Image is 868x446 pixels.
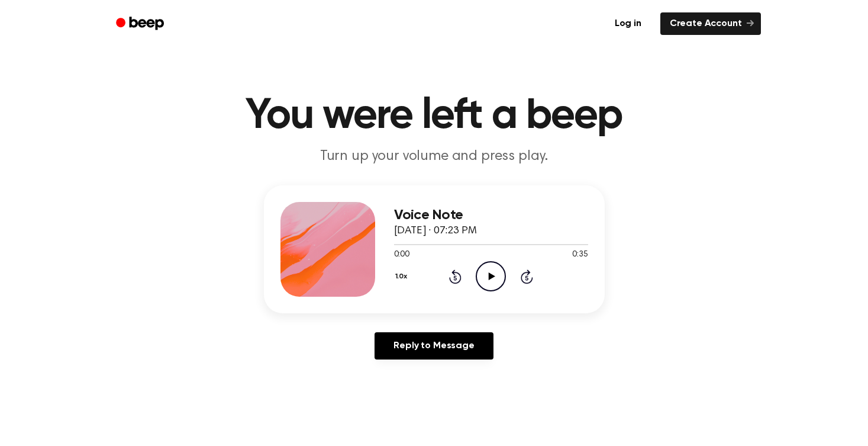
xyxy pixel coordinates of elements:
[394,207,588,223] h3: Voice Note
[660,12,761,35] a: Create Account
[394,249,409,261] span: 0:00
[207,147,662,166] p: Turn up your volume and press play.
[394,267,412,287] button: 1.0x
[375,332,493,360] a: Reply to Message
[394,226,477,236] span: [DATE] · 07:23 PM
[572,249,588,261] span: 0:35
[603,10,653,37] a: Log in
[131,95,737,137] h1: You were left a beep
[108,12,175,36] a: Beep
